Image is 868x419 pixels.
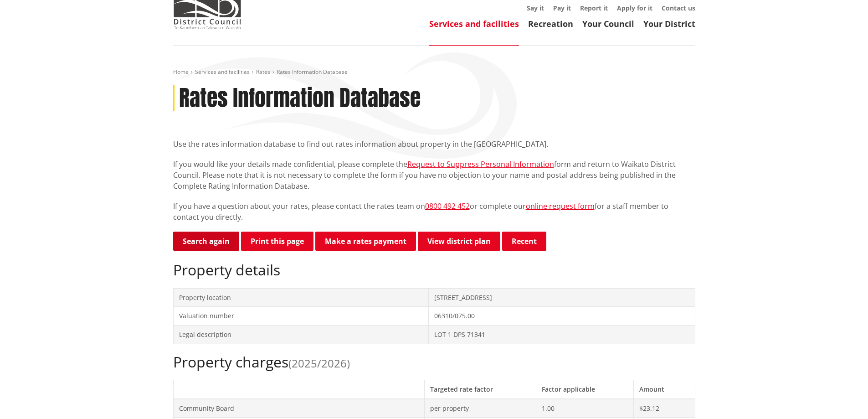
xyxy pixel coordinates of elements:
[580,4,608,12] a: Report it
[527,4,544,12] a: Say it
[429,325,695,344] td: LOT 1 DPS 71341
[288,356,350,371] span: (2025/2026)
[195,68,250,76] a: Services and facilities
[173,201,695,222] p: If you have a question about your rates, please contact the rates team on or complete our for a s...
[173,325,429,344] td: Legal description
[424,380,536,398] th: Targeted rate factor
[256,68,270,76] a: Rates
[407,159,554,169] a: Request to Suppress Personal Information
[536,380,634,398] th: Factor applicable
[582,18,634,29] a: Your Council
[662,4,695,12] a: Contact us
[173,159,695,191] p: If you would like your details made confidential, please complete the form and return to Waikato ...
[425,201,470,211] a: 0800 492 452
[173,68,695,76] nav: breadcrumb
[241,232,313,251] button: Print this page
[173,288,429,307] td: Property location
[634,399,695,418] td: $23.12
[418,232,500,251] a: View district plan
[173,232,239,251] a: Search again
[528,18,573,29] a: Recreation
[536,399,634,418] td: 1.00
[429,18,519,29] a: Services and facilities
[553,4,571,12] a: Pay it
[173,261,695,279] h2: Property details
[826,381,859,414] iframe: Messenger Launcher
[429,288,695,307] td: [STREET_ADDRESS]
[634,380,695,398] th: Amount
[173,399,424,418] td: Community Board
[424,399,536,418] td: per property
[173,68,189,76] a: Home
[526,201,595,211] a: online request form
[277,68,348,76] span: Rates Information Database
[502,232,546,251] button: Recent
[429,307,695,326] td: 06310/075.00
[173,353,695,371] h2: Property charges
[315,232,416,251] a: Make a rates payment
[643,18,695,29] a: Your District
[173,139,695,150] p: Use the rates information database to find out rates information about property in the [GEOGRAPHI...
[179,85,421,112] h1: Rates Information Database
[617,4,652,12] a: Apply for it
[173,307,429,326] td: Valuation number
